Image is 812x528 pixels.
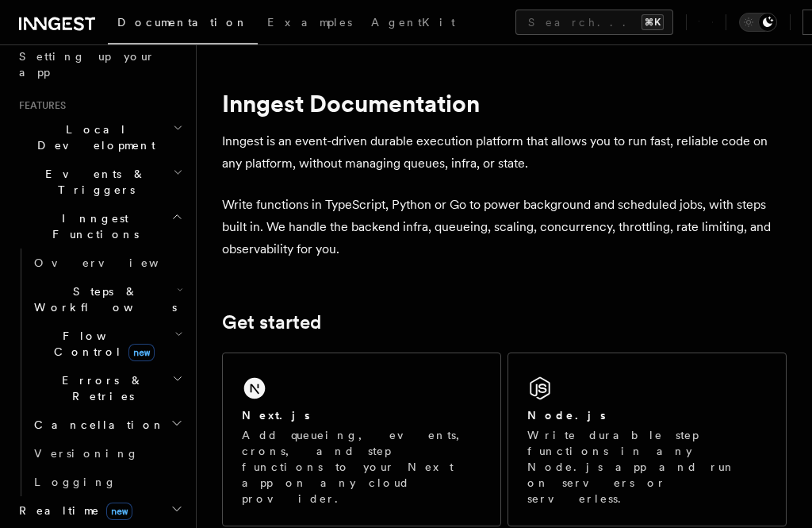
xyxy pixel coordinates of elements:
h1: Inngest Documentation [222,89,787,118]
button: Flow Controlnew [28,322,186,366]
a: Get started [222,311,321,333]
div: Inngest Functions [13,249,186,496]
p: Inngest is an event-driven durable execution platform that allows you to run fast, reliable code ... [222,130,787,175]
span: Events & Triggers [13,166,173,198]
a: Overview [28,249,186,277]
button: Events & Triggers [13,160,186,204]
p: Write durable step functions in any Node.js app and run on servers or serverless. [527,427,767,507]
a: Documentation [108,5,258,44]
span: AgentKit [371,16,455,29]
span: Examples [267,16,352,29]
span: Overview [34,256,197,269]
span: Setting up your app [19,50,155,79]
button: Search...⌘K [515,10,673,35]
button: Realtimenew [13,496,186,525]
span: Features [13,99,66,112]
span: Cancellation [28,417,165,433]
a: Next.jsAdd queueing, events, crons, and step functions to your Next app on any cloud provider. [222,353,501,526]
span: Errors & Retries [28,372,172,404]
span: Inngest Functions [13,210,171,242]
a: Examples [258,5,362,43]
span: Local Development [13,121,173,153]
a: AgentKit [362,5,465,43]
button: Inngest Functions [13,204,186,249]
span: Steps & Workflows [28,283,177,315]
span: Logging [34,476,117,488]
p: Add queueing, events, crons, and step functions to your Next app on any cloud provider. [242,427,481,507]
span: new [128,344,155,361]
h2: Node.js [527,407,606,423]
kbd: ⌘K [642,14,664,30]
span: Versioning [34,447,139,460]
button: Steps & Workflows [28,277,186,322]
p: Write functions in TypeScript, Python or Go to power background and scheduled jobs, with steps bu... [222,194,787,260]
a: Setting up your app [13,42,186,87]
span: new [106,503,132,520]
a: Versioning [28,439,186,468]
a: Logging [28,468,186,496]
span: Flow Control [28,328,174,360]
button: Errors & Retries [28,366,186,410]
span: Realtime [13,503,132,518]
button: Toggle dark mode [739,13,777,32]
a: Node.jsWrite durable step functions in any Node.js app and run on servers or serverless. [507,353,787,526]
h2: Next.js [242,407,310,423]
button: Cancellation [28,410,186,439]
button: Local Development [13,115,186,160]
span: Documentation [117,16,248,29]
